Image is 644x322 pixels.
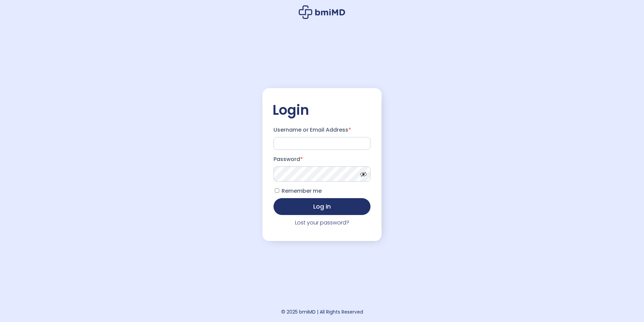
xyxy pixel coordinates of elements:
[273,198,371,215] button: Log in
[273,125,371,135] label: Username or Email Address
[273,154,371,165] label: Password
[275,188,279,193] input: Remember me
[295,219,349,226] a: Lost your password?
[272,102,372,118] h2: Login
[282,187,322,195] span: Remember me
[281,307,363,317] div: © 2025 bmiMD | All Rights Reserved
